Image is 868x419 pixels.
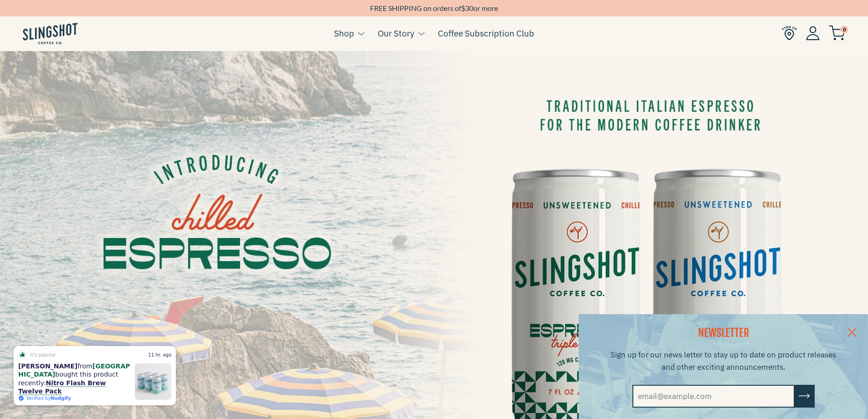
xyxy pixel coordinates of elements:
img: Account [806,26,820,40]
input: email@example.com [632,385,795,408]
a: 0 [829,28,845,39]
span: 30 [465,4,473,12]
a: Coffee Subscription Club [438,26,534,40]
span: 0 [840,26,848,34]
p: Sign up for our news letter to stay up to date on product releases and other exciting announcements. [610,349,837,373]
h2: NEWSLETTER [610,326,837,341]
img: Find Us [782,26,797,41]
a: Our Story [378,26,414,40]
img: cart [829,26,845,41]
span: $ [461,4,465,12]
a: Shop [334,26,354,40]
